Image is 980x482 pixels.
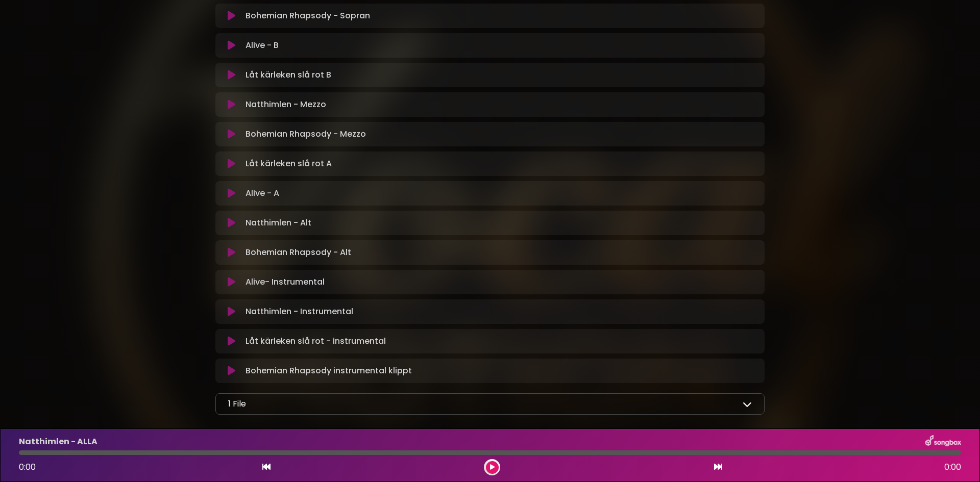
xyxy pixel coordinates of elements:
[246,10,370,22] p: Bohemian Rhapsody - Sopran
[246,39,279,52] p: Alive - B
[246,69,331,81] p: Låt kärleken slå rot B
[246,128,366,140] p: Bohemian Rhapsody - Mezzo
[246,158,332,170] p: Låt kärleken slå rot A
[228,398,246,410] p: 1 File
[19,436,97,448] p: Natthimlen - ALLA
[246,365,412,377] p: Bohemian Rhapsody instrumental klippt
[246,217,311,229] p: Natthimlen - Alt
[246,306,353,318] p: Natthimlen - Instrumental
[246,246,351,259] p: Bohemian Rhapsody - Alt
[246,187,279,199] p: Alive - A
[246,335,386,347] p: Låt kärleken slå rot - instrumental
[925,435,961,448] img: songbox-logo-white.png
[246,276,325,288] p: Alive- Instrumental
[246,98,326,111] p: Natthimlen - Mezzo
